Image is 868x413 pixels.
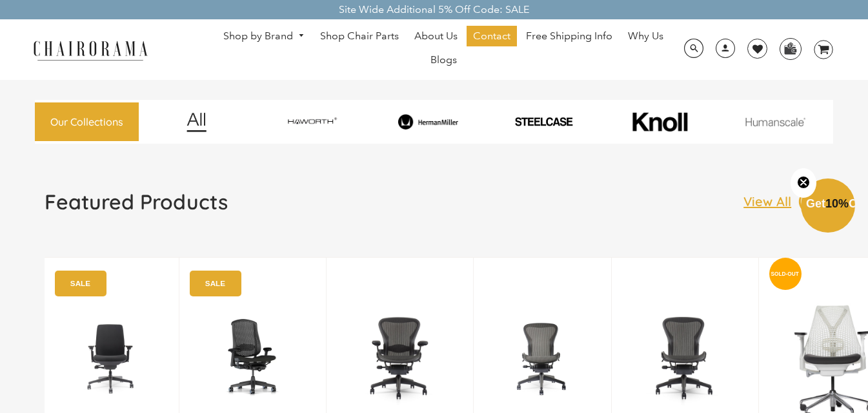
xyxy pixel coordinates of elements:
[408,26,464,46] a: About Us
[320,30,399,43] span: Shop Chair Parts
[743,189,823,215] a: View All
[70,279,90,287] text: SALE
[256,111,368,133] img: image_7_14f0750b-d084-457f-979a-a1ab9f6582c4.png
[806,197,865,210] span: Get Off
[467,26,517,46] a: Contact
[526,30,612,43] span: Free Shipping Info
[26,39,155,61] img: chairorama
[743,193,798,210] p: View All
[780,39,800,58] img: WhatsApp_Image_2024-07-12_at_16.23.01.webp
[488,116,600,127] img: PHOTO-2024-07-09-00-53-10-removebg-preview.png
[372,114,484,130] img: image_8_173eb7e0-7579-41b4-bc8e-4ba0b8ba93e8.png
[825,197,849,210] span: 10%
[603,111,715,133] img: image_10_1.png
[798,189,823,215] img: image_13.png
[621,26,670,46] a: Why Us
[161,112,232,132] img: image_12.png
[210,26,677,73] nav: DesktopNavigation
[430,53,457,67] span: Blogs
[628,30,663,43] span: Why Us
[424,50,463,70] a: Blogs
[217,26,311,46] a: Shop by Brand
[314,26,405,46] a: Shop Chair Parts
[520,26,619,46] a: Free Shipping Info
[771,271,799,277] text: SOLD-OUT
[791,168,816,198] button: Close teaser
[45,189,228,225] a: Featured Products
[205,279,225,287] text: SALE
[45,189,228,215] h1: Featured Products
[720,117,831,126] img: image_11.png
[473,30,510,43] span: Contact
[801,180,855,234] div: Get10%OffClose teaser
[414,30,458,43] span: About Us
[35,102,139,142] a: Our Collections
